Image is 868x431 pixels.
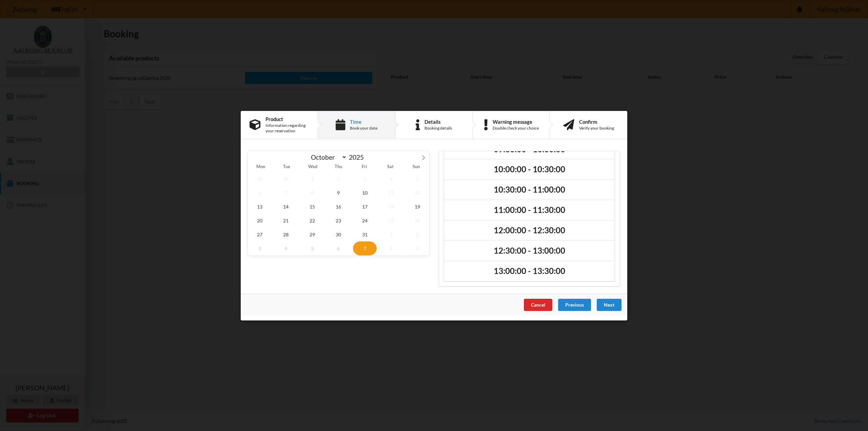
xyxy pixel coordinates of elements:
[300,199,324,213] span: October 15, 2025
[327,227,351,241] span: October 30, 2025
[597,298,622,311] div: Next
[274,165,299,169] span: Tue
[379,199,403,213] span: October 18, 2025
[406,213,429,227] span: October 26, 2025
[274,172,298,185] span: September 30, 2025
[248,241,272,255] span: November 3, 2025
[300,185,324,199] span: October 8, 2025
[300,241,324,255] span: November 5, 2025
[493,125,539,131] div: Double check your choice
[579,119,614,124] div: Confirm
[406,199,429,213] span: October 19, 2025
[274,241,298,255] span: November 4, 2025
[403,165,429,169] span: Sun
[524,298,552,311] div: Cancel
[406,227,429,241] span: November 2, 2025
[449,205,610,215] h2: 11:00:00 - 11:30:00
[449,225,610,236] h2: 12:00:00 - 12:30:00
[449,246,610,256] h2: 12:30:00 - 13:00:00
[353,199,377,213] span: October 17, 2025
[327,172,351,185] span: October 2, 2025
[379,241,403,255] span: November 8, 2025
[327,213,351,227] span: October 23, 2025
[248,213,272,227] span: October 20, 2025
[308,153,347,161] select: Month
[274,199,298,213] span: October 14, 2025
[265,116,309,121] div: Product
[449,266,610,276] h2: 13:00:00 - 13:30:00
[353,227,377,241] span: October 31, 2025
[353,172,377,185] span: October 3, 2025
[347,153,369,161] input: Year
[449,184,610,195] h2: 10:30:00 - 11:00:00
[274,185,298,199] span: October 7, 2025
[300,227,324,241] span: October 29, 2025
[449,144,610,154] h2: 09:30:00 - 10:00:00
[379,172,403,185] span: October 4, 2025
[425,125,452,131] div: Booking details
[325,165,351,169] span: Thu
[274,213,298,227] span: October 21, 2025
[379,185,403,199] span: October 11, 2025
[352,165,377,169] span: Fri
[300,213,324,227] span: October 22, 2025
[248,227,272,241] span: October 27, 2025
[327,185,351,199] span: October 9, 2025
[558,298,591,311] div: Previous
[425,119,452,124] div: Details
[353,241,377,255] span: November 7, 2025
[248,185,272,199] span: October 6, 2025
[379,213,403,227] span: October 25, 2025
[248,172,272,185] span: September 29, 2025
[353,185,377,199] span: October 10, 2025
[449,164,610,175] h2: 10:00:00 - 10:30:00
[353,213,377,227] span: October 24, 2025
[406,172,429,185] span: October 5, 2025
[265,123,309,134] div: Information regarding your reservation
[406,241,429,255] span: November 9, 2025
[274,227,298,241] span: October 28, 2025
[327,199,351,213] span: October 16, 2025
[579,125,614,131] div: Verify your booking
[350,125,377,131] div: Book your date
[300,165,325,169] span: Wed
[406,185,429,199] span: October 12, 2025
[493,119,539,124] div: Warning message
[248,165,274,169] span: Mon
[379,227,403,241] span: November 1, 2025
[377,165,403,169] span: Sat
[327,241,351,255] span: November 6, 2025
[350,119,377,124] div: Time
[248,199,272,213] span: October 13, 2025
[300,172,324,185] span: October 1, 2025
